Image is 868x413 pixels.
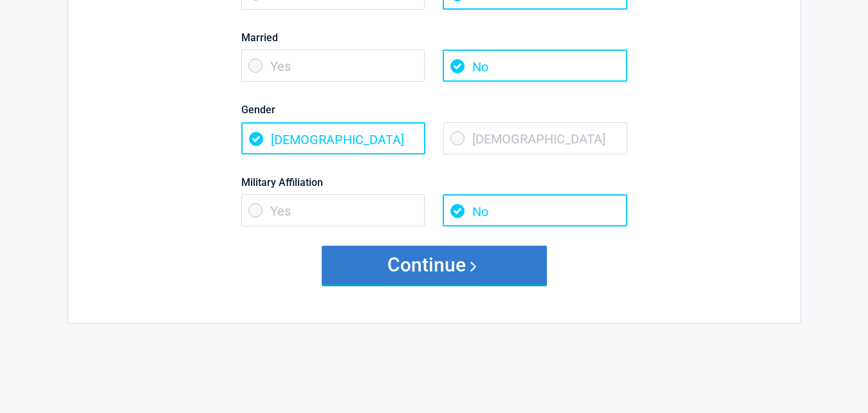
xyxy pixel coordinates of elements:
span: [DEMOGRAPHIC_DATA] [443,122,627,154]
span: No [443,194,627,226]
span: Yes [241,194,425,226]
span: [DEMOGRAPHIC_DATA] [241,122,425,154]
label: Gender [241,101,627,118]
label: Married [241,29,627,46]
button: Continue [322,246,547,284]
span: No [443,50,627,82]
span: Yes [241,50,425,82]
label: Military Affiliation [241,174,627,191]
